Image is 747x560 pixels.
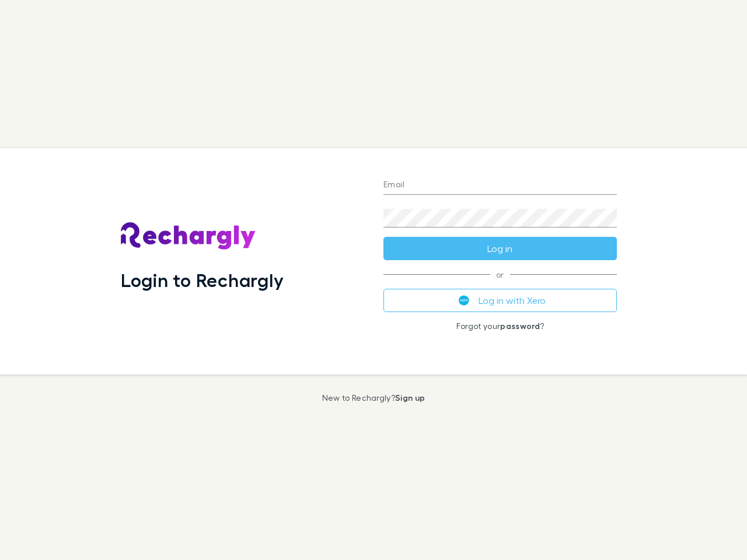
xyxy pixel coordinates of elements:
p: Forgot your ? [383,321,617,331]
p: New to Rechargly? [322,393,425,402]
h1: Login to Rechargly [121,269,284,291]
button: Log in [383,237,617,260]
a: Sign up [395,393,425,402]
button: Log in with Xero [383,289,617,312]
span: or [383,274,617,275]
img: Rechargly's Logo [121,222,256,250]
a: password [500,321,540,331]
img: Xero's logo [459,295,469,306]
